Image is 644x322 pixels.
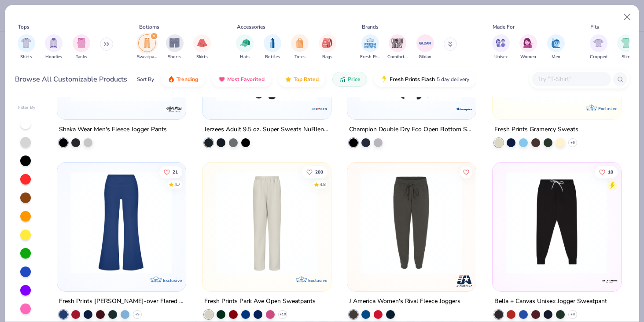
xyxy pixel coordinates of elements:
span: Bottles [265,54,280,60]
img: Comfort Colors Image [391,37,404,50]
button: filter button [519,34,537,60]
div: filter for Slim [617,34,635,60]
div: Fresh Prints Gramercy Sweats [494,124,578,135]
div: Bella + Canvas Unisex Jogger Sweatpant [494,296,607,307]
img: J America logo [456,272,473,289]
button: Fresh Prints Flash5 day delivery [374,72,476,87]
button: filter button [137,34,157,60]
div: filter for Cropped [590,34,607,60]
img: Champion logo [456,100,473,118]
img: Unisex Image [496,38,506,48]
button: Close [619,9,636,26]
span: Trending [177,76,198,83]
span: Fresh Prints [360,54,380,60]
button: filter button [291,34,309,60]
img: Hats Image [240,38,250,48]
div: filter for Unisex [492,34,510,60]
button: filter button [18,34,35,60]
div: filter for Men [547,34,565,60]
div: Filter By [18,104,36,111]
img: Slim Image [621,38,631,48]
div: filter for Tanks [73,34,90,60]
button: Like [159,166,182,178]
img: flash.gif [381,76,388,83]
div: J America Women's Rival Fleece Joggers [349,296,460,307]
img: Cropped Image [593,38,604,48]
button: Price [332,72,367,87]
img: Hoodies Image [49,38,59,48]
button: filter button [73,34,90,60]
span: Hoodies [45,54,62,60]
img: Shirts Image [21,38,31,48]
span: Price [348,76,361,83]
img: Men Image [551,38,561,48]
button: filter button [319,34,336,60]
span: + 10 [279,311,286,317]
span: Most Favorited [227,76,265,83]
div: Browse All Customizable Products [15,74,127,85]
img: Fresh Prints Image [364,37,377,50]
button: filter button [193,34,211,60]
span: Exclusive [308,277,327,283]
img: Skirts Image [197,38,207,48]
button: filter button [416,34,434,60]
img: TopRated.gif [285,76,292,83]
span: Women [520,54,536,60]
button: filter button [387,34,408,60]
div: Tops [18,23,29,31]
span: Exclusive [598,105,617,111]
span: Slim [622,54,630,60]
button: filter button [617,34,635,60]
div: Bottoms [139,23,159,31]
button: Most Favorited [212,72,271,87]
div: Accessories [237,23,265,31]
button: Like [595,166,618,178]
div: filter for Gildan [416,34,434,60]
div: filter for Comfort Colors [387,34,408,60]
button: Like [460,166,472,178]
div: Shaka Wear Men's Fleece Jogger Pants [59,124,167,135]
span: 10 [608,170,613,174]
img: Shaka Wear logo [166,100,183,118]
div: Brands [362,23,379,31]
span: 5 day delivery [437,74,469,85]
img: c944d931-fb25-49bb-ae8c-568f6273e60a [322,171,432,274]
img: Women Image [523,38,534,48]
div: Made For [493,23,515,31]
img: Sweatpants Image [142,38,152,48]
img: Bella + Canvas logo [600,272,618,289]
div: filter for Bags [319,34,336,60]
span: Tanks [76,54,87,60]
span: Sweatpants [137,54,157,60]
span: Skirts [196,54,208,60]
span: 21 [173,170,178,174]
img: 3d75b536-53ef-47e9-9fe5-5f1bc8f85639 [356,171,467,274]
div: Fits [590,23,599,31]
img: 0ed6d0be-3a42-4fd2-9b2a-c5ffc757fdcf [211,171,322,274]
span: Gildan [419,54,431,60]
button: filter button [547,34,565,60]
div: filter for Skirts [193,34,211,60]
div: Jerzees Adult 9.5 oz. Super Sweats NuBlend Fleece Pocketed Sweatpants [204,124,329,135]
span: Comfort Colors [387,54,408,60]
div: filter for Shirts [18,34,35,60]
div: filter for Hoodies [45,34,63,60]
div: filter for Shorts [166,34,184,60]
img: f981a934-f33f-4490-a3ad-477cd5e6773b [66,171,177,274]
button: filter button [590,34,607,60]
span: Cropped [590,54,607,60]
div: Fresh Prints Park Ave Open Sweatpants [204,296,316,307]
div: filter for Women [519,34,537,60]
span: + 6 [570,140,575,145]
button: filter button [264,34,281,60]
img: Bags Image [322,38,332,48]
button: filter button [492,34,510,60]
span: Totes [294,54,305,60]
img: 6f43a6f4-eff3-45d7-bc2c-1249e4c19c64 [501,171,612,274]
img: Tanks Image [77,38,86,48]
button: Trending [161,72,205,87]
img: Gildan Image [419,37,432,50]
button: Top Rated [278,72,325,87]
div: Sort By [137,75,154,83]
span: Hats [240,54,250,60]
